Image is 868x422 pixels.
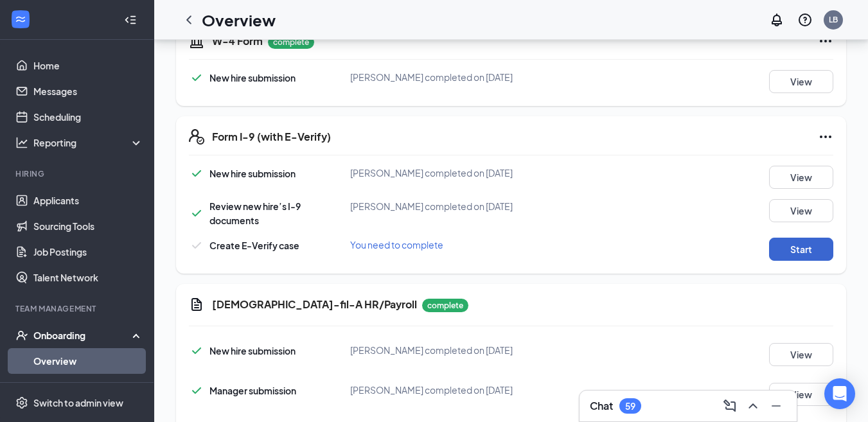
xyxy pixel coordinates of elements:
[829,14,838,25] div: LB
[824,378,855,409] div: Open Intercom Messenger
[33,265,143,290] a: Talent Network
[350,71,513,83] span: [PERSON_NAME] completed on [DATE]
[350,167,513,179] span: [PERSON_NAME] completed on [DATE]
[33,239,143,265] a: Job Postings
[818,129,833,145] svg: Ellipses
[189,238,204,253] svg: Checkmark
[743,396,763,416] button: ChevronUp
[769,238,833,261] button: Start
[268,35,314,49] p: complete
[769,383,833,406] button: View
[189,129,204,145] svg: FormI9EVerifyIcon
[350,384,513,396] span: [PERSON_NAME] completed on [DATE]
[797,12,813,28] svg: QuestionInfo
[15,329,28,342] svg: UserCheck
[33,78,143,104] a: Messages
[350,200,513,212] span: [PERSON_NAME] completed on [DATE]
[209,385,296,396] span: Manager submission
[33,188,143,213] a: Applicants
[766,396,786,416] button: Minimize
[212,297,417,312] h5: [DEMOGRAPHIC_DATA]-fil-A HR/Payroll
[15,136,28,149] svg: Analysis
[33,213,143,239] a: Sourcing Tools
[722,398,738,414] svg: ComposeMessage
[212,130,331,144] h5: Form I-9 (with E-Verify)
[189,33,204,49] svg: TaxGovernmentIcon
[15,396,28,409] svg: Settings
[769,166,833,189] button: View
[33,396,123,409] div: Switch to admin view
[350,344,513,356] span: [PERSON_NAME] completed on [DATE]
[625,401,635,412] div: 59
[209,240,299,251] span: Create E-Verify case
[33,136,144,149] div: Reporting
[33,329,132,342] div: Onboarding
[33,104,143,130] a: Scheduling
[189,70,204,85] svg: Checkmark
[33,374,143,400] a: E-Verify
[422,299,468,312] p: complete
[590,399,613,413] h3: Chat
[768,398,784,414] svg: Minimize
[769,12,784,28] svg: Notifications
[189,206,204,221] svg: Checkmark
[33,348,143,374] a: Overview
[209,345,296,356] span: New hire submission
[209,200,301,226] span: Review new hire’s I-9 documents
[209,72,296,84] span: New hire submission
[181,12,197,28] svg: ChevronLeft
[15,303,141,314] div: Team Management
[769,199,833,222] button: View
[124,13,137,26] svg: Collapse
[212,34,263,48] h5: W-4 Form
[33,53,143,78] a: Home
[745,398,761,414] svg: ChevronUp
[189,343,204,358] svg: Checkmark
[189,166,204,181] svg: Checkmark
[14,13,27,26] svg: WorkstreamLogo
[818,33,833,49] svg: Ellipses
[209,168,296,179] span: New hire submission
[720,396,740,416] button: ComposeMessage
[769,70,833,93] button: View
[15,168,141,179] div: Hiring
[350,239,443,251] span: You need to complete
[189,297,204,312] svg: Document
[189,383,204,398] svg: Checkmark
[769,343,833,366] button: View
[202,9,276,31] h1: Overview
